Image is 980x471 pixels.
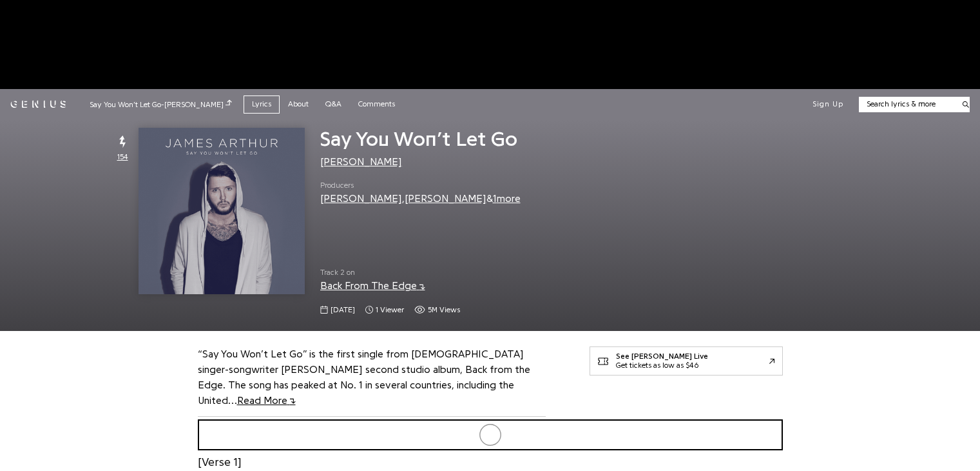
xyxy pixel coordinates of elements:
[590,346,783,376] a: See [PERSON_NAME] LiveGet tickets as low as $46
[320,129,517,150] span: Say You Won’t Let Go
[493,193,521,205] button: 1more
[320,192,521,206] div: , &
[244,95,280,113] a: Lyrics
[320,180,521,191] span: Producers
[139,128,305,294] img: Cover art for Say You Won’t Let Go by James Arthur
[428,305,460,316] span: 5M views
[616,352,708,361] div: See [PERSON_NAME] Live
[320,194,402,204] a: [PERSON_NAME]
[280,95,317,113] a: About
[350,95,403,113] a: Comments
[320,281,425,291] a: Back From The Edge
[237,396,296,406] span: Read More
[414,305,460,316] span: 4,981,319 views
[198,349,530,406] a: “Say You Won’t Let Go” is the first single from [DEMOGRAPHIC_DATA] singer-songwriter [PERSON_NAME...
[376,305,404,316] span: 1 viewer
[117,152,128,163] span: 154
[320,267,569,278] span: Track 2 on
[616,361,708,370] div: Get tickets as low as $46
[812,99,843,110] button: Sign Up
[331,305,355,316] span: [DATE]
[365,305,404,316] span: 1 viewer
[405,194,486,204] a: [PERSON_NAME]
[317,95,350,113] a: Q&A
[320,157,402,167] a: [PERSON_NAME]
[859,99,955,110] input: Search lyrics & more
[90,98,232,110] div: Say You Won’t Let Go - [PERSON_NAME]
